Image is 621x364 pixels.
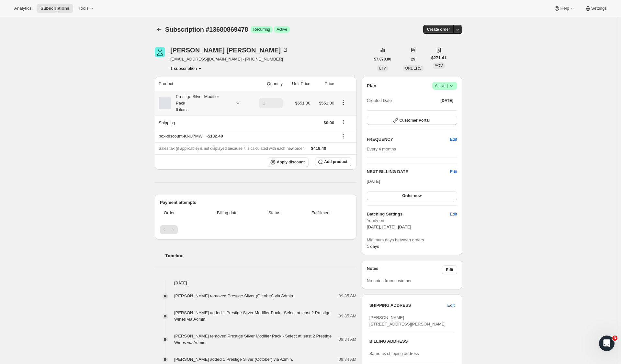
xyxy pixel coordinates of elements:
[446,209,461,219] button: Edit
[338,118,348,126] button: Shipping actions
[339,336,356,343] span: 09:34 AM
[10,4,35,13] button: Analytics
[427,27,450,32] span: Create order
[170,56,288,62] span: [EMAIL_ADDRESS][DOMAIN_NAME] · [PHONE_NUMBER]
[560,6,569,11] span: Help
[370,55,395,64] button: $7,870.80
[612,336,617,341] span: 3
[367,179,380,184] span: [DATE]
[160,199,351,206] h2: Payment attempts
[369,351,419,356] span: Same as shipping address
[550,4,579,13] button: Help
[174,334,332,345] span: [PERSON_NAME] removed Prestige Silver Modifier Pack - Select at least 2 Prestige Wines via Admin.
[174,357,293,362] span: [PERSON_NAME] added 1 Prestige Silver (October) via Admin.
[367,244,379,249] span: 1 days
[159,133,334,139] div: box-discount-KNU7MW
[435,63,443,68] span: AOV
[450,136,457,143] span: Edit
[367,237,457,243] span: Minimum days between orders
[367,97,392,104] span: Created Date
[339,356,356,363] span: 09:34 AM
[450,211,457,217] span: Edit
[160,206,199,220] th: Order
[174,310,331,322] span: [PERSON_NAME] added 1 Prestige Silver Modifier Pack - Select at least 2 Prestige Wines via Admin.
[14,6,31,11] span: Analytics
[176,107,188,112] small: 6 items
[367,191,457,200] button: Order now
[435,83,455,89] span: Active
[369,315,446,326] span: [PERSON_NAME] [STREET_ADDRESS][PERSON_NAME]
[446,267,453,272] span: Edit
[367,265,442,274] h3: Notes
[436,96,457,105] button: [DATE]
[268,157,309,167] button: Apply discount
[369,302,447,309] h3: SHIPPING ADDRESS
[277,160,305,165] span: Apply discount
[599,336,615,351] iframe: Intercom live chat
[591,6,607,11] span: Settings
[440,98,453,103] span: [DATE]
[407,55,419,64] button: 29
[165,26,248,33] span: Subscription #13680869478
[324,159,347,164] span: Add product
[379,66,386,71] span: LTV
[367,211,450,217] h6: Batching Settings
[339,313,356,319] span: 09:35 AM
[367,136,450,143] h2: FREQUENCY
[444,300,458,311] button: Edit
[258,210,291,216] span: Status
[295,101,310,105] span: $551.80
[423,25,454,34] button: Create order
[201,210,254,216] span: Billing date
[374,57,391,62] span: $7,870.80
[277,27,287,32] span: Active
[367,169,450,175] h2: NEXT BILLING DATE
[285,77,312,91] th: Unit Price
[402,193,422,198] span: Order now
[442,265,457,274] button: Edit
[411,57,415,62] span: 29
[450,169,457,175] button: Edit
[581,4,611,13] button: Settings
[311,146,326,151] span: $419.40
[367,278,412,283] span: No notes from customer
[74,4,99,13] button: Tools
[367,217,457,224] span: Yearly on
[405,66,421,71] span: ORDERS
[155,77,250,91] th: Product
[447,83,448,88] span: |
[367,225,411,229] span: [DATE], [DATE], [DATE]
[155,25,164,34] button: Subscriptions
[295,210,347,216] span: Fulfillment
[78,6,88,11] span: Tools
[155,47,165,57] span: Richard Seay
[159,146,305,151] span: Sales tax (if applicable) is not displayed because it is calculated with each new order.
[37,4,73,13] button: Subscriptions
[170,65,203,72] button: Product actions
[206,133,223,139] span: - $132.40
[315,157,351,166] button: Add product
[253,27,270,32] span: Recurring
[369,338,455,345] h3: BILLING ADDRESS
[338,99,348,106] button: Product actions
[319,101,334,105] span: $551.80
[174,293,294,298] span: [PERSON_NAME] removed Prestige Silver (October) via Admin.
[446,134,461,145] button: Edit
[339,293,356,299] span: 09:35 AM
[155,280,356,286] h4: [DATE]
[367,83,377,89] h2: Plan
[324,120,334,125] span: $0.00
[171,94,229,113] div: Prestige Silver Modifier Pack
[312,77,336,91] th: Price
[170,47,288,53] div: [PERSON_NAME] [PERSON_NAME]
[40,6,69,11] span: Subscriptions
[447,302,455,309] span: Edit
[400,118,430,123] span: Customer Portal
[160,225,351,234] nav: Pagination
[367,147,396,151] span: Every 4 months
[165,252,356,259] h2: Timeline
[367,116,457,125] button: Customer Portal
[155,116,250,130] th: Shipping
[250,77,285,91] th: Quantity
